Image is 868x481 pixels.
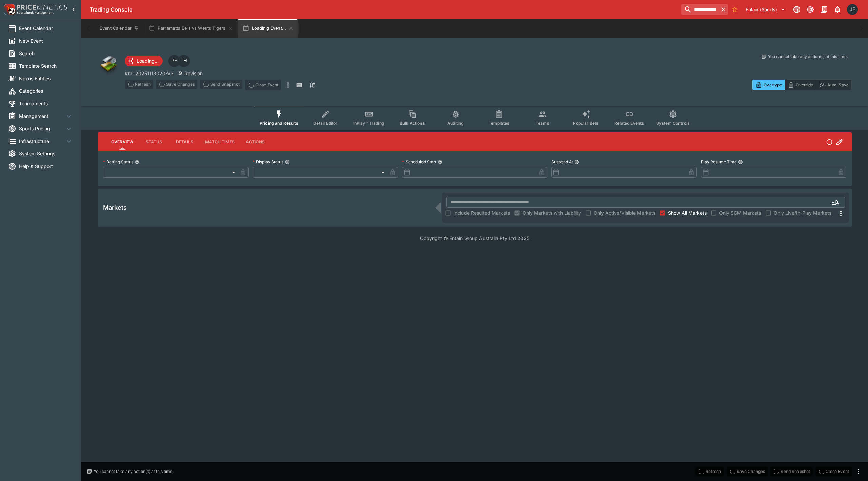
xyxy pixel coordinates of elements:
button: Select Tenant [742,4,789,15]
button: Event Calendar [96,19,143,38]
span: Only Live/In-Play Markets [774,209,831,216]
button: Parramatta Eels vs Wests Tigers [144,19,237,38]
span: Pricing and Results [260,121,298,126]
span: New Event [19,37,73,44]
button: Open [830,196,842,208]
button: Auto-Save [816,80,852,90]
div: Trading Console [90,6,678,13]
p: Display Status [253,159,283,165]
input: search [681,4,718,15]
button: Connected to PK [791,3,803,16]
div: Peter Fairgrieve [168,55,180,67]
button: more [284,80,292,90]
span: Infrastructure [19,138,65,145]
span: Popular Bets [573,121,598,126]
img: PriceKinetics Logo [2,3,16,16]
button: Override [785,80,816,90]
button: Match Times [200,134,240,150]
button: Loading Event... [238,19,298,38]
span: Auditing [447,121,464,126]
button: Details [169,134,200,150]
span: Only SGM Markets [719,209,761,216]
p: Revision [184,70,203,77]
button: Overtype [752,80,785,90]
span: System Controls [656,121,690,126]
div: Event type filters [254,106,695,130]
img: Sportsbook Management [17,11,54,14]
div: Start From [752,80,852,90]
span: System Settings [19,150,73,157]
p: Copy To Clipboard [125,70,174,77]
p: Play Resume Time [701,159,737,165]
span: InPlay™ Trading [353,121,384,126]
button: Play Resume Time [738,160,743,164]
img: PriceKinetics [17,5,67,10]
span: Teams [536,121,549,126]
p: Auto-Save [827,81,849,88]
button: Overview [106,134,139,150]
button: No Bookmarks [729,4,740,15]
span: Management [19,112,65,120]
span: Templates [489,121,509,126]
span: Show All Markets [668,209,707,216]
p: You cannot take any action(s) at this time. [768,54,848,60]
button: James Edlin [845,2,860,17]
button: Suspend At [574,160,579,164]
span: Search [19,50,73,57]
span: Sports Pricing [19,125,65,132]
span: Only Active/Visible Markets [594,209,655,216]
div: Todd Henderson [178,55,190,67]
p: Suspend At [551,159,573,165]
button: Status [139,134,169,150]
span: Bulk Actions [400,121,425,126]
button: Display Status [285,160,290,164]
button: Documentation [818,3,830,16]
button: Betting Status [135,160,139,164]
button: Actions [240,134,271,150]
p: Override [796,81,813,88]
button: Scheduled Start [438,160,442,164]
p: Scheduled Start [402,159,436,165]
span: Template Search [19,62,73,69]
span: Nexus Entities [19,75,73,82]
span: Only Markets with Liability [522,209,581,216]
span: Categories [19,87,73,95]
span: Related Events [614,121,644,126]
svg: More [837,209,845,217]
button: Notifications [831,3,844,16]
span: Detail Editor [313,121,337,126]
button: more [854,467,863,476]
img: other.png [98,54,119,75]
h5: Markets [103,204,127,211]
span: Event Calendar [19,25,73,32]
p: You cannot take any action(s) at this time. [94,468,173,475]
div: James Edlin [847,4,858,15]
p: Copyright © Entain Group Australia Pty Ltd 2025 [81,235,868,242]
p: Loading... [137,57,159,64]
span: Include Resulted Markets [453,209,510,216]
span: Help & Support [19,163,73,170]
span: Tournaments [19,100,73,107]
button: Toggle light/dark mode [804,3,816,16]
p: Overtype [764,81,782,88]
p: Betting Status [103,159,133,165]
